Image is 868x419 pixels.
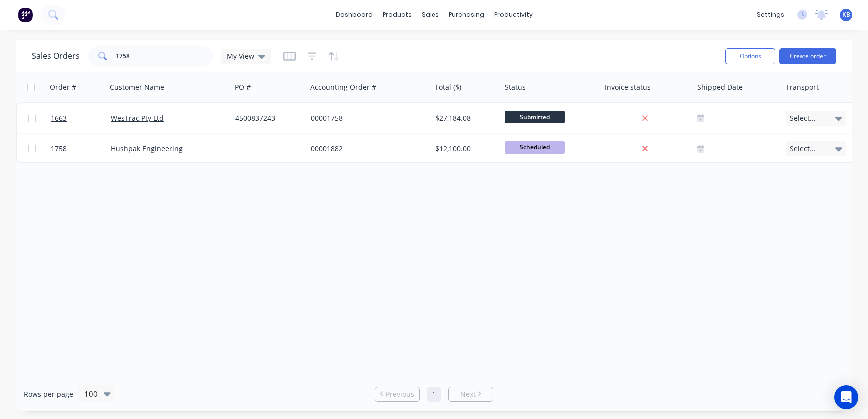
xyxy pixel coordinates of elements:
div: Accounting Order # [310,82,376,92]
div: products [378,7,417,22]
div: Order # [50,82,76,92]
span: Previous [386,389,414,399]
span: Submitted [505,111,565,123]
input: Search... [116,46,213,66]
span: KB [842,10,850,19]
a: Hushpak Engineering [111,144,183,153]
div: PO # [235,82,251,92]
div: 4500837243 [235,113,299,123]
span: 1663 [51,113,67,123]
div: settings [752,7,789,22]
div: $27,184.08 [435,113,494,123]
span: My View [227,51,254,61]
div: Customer Name [110,82,164,92]
button: Create order [779,48,836,64]
img: Factory [18,7,33,22]
span: Rows per page [24,389,73,399]
div: Transport [786,82,819,92]
a: Next page [449,389,493,399]
a: 1758 [51,134,111,164]
div: 00001882 [311,144,422,154]
span: Next [460,389,476,399]
div: Open Intercom Messenger [834,385,858,409]
a: Previous page [375,389,419,399]
span: 1758 [51,144,67,154]
a: dashboard [331,7,378,22]
a: 1663 [51,103,111,133]
ul: Pagination [371,387,497,402]
div: Invoice status [605,82,651,92]
a: Page 1 is your current page [427,387,441,402]
a: WesTrac Pty Ltd [111,113,164,123]
div: productivity [489,7,538,22]
span: Select... [790,113,816,123]
button: Options [725,48,775,64]
h1: Sales Orders [32,51,80,61]
div: 00001758 [311,113,422,123]
div: Shipped Date [697,82,743,92]
div: Status [505,82,526,92]
div: purchasing [444,7,489,22]
div: sales [417,7,444,22]
span: Scheduled [505,141,565,154]
span: Select... [790,144,816,154]
div: $12,100.00 [435,144,494,154]
div: Total ($) [435,82,461,92]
